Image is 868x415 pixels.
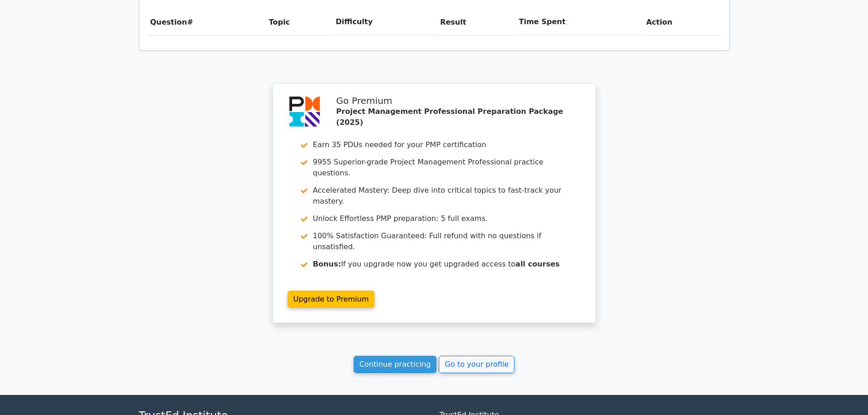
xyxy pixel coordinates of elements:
a: Go to your profile [439,356,514,373]
a: Upgrade to Premium [288,291,375,308]
a: Continue practicing [354,356,437,373]
th: Difficulty [332,9,437,35]
th: Topic [265,9,332,35]
th: Action [642,9,721,35]
span: Question [150,18,187,26]
th: Result [437,9,515,35]
th: Time Spent [515,9,642,35]
th: # [147,9,265,35]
